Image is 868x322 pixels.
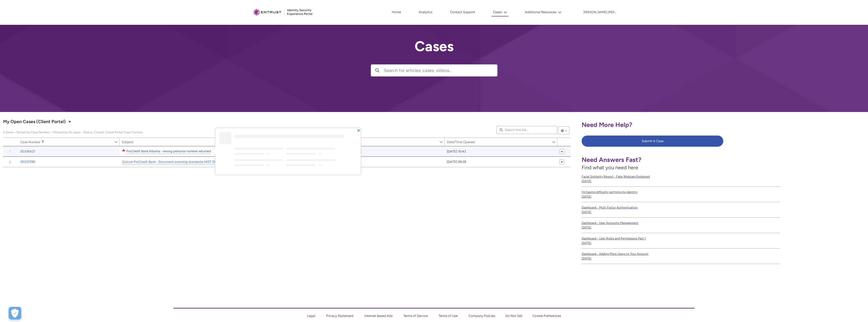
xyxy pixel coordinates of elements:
[3,114,570,290] div: My Open Cases (Client Portal)|Cases|List View
[583,11,616,14] p: [PERSON_NAME].[PERSON_NAME]
[384,65,497,76] input: Search for articles, cases, videos...
[496,126,557,134] input: Search this list...
[582,195,591,198] lightning-formatted-date-time: [DATE]
[582,190,780,194] span: I’m having difficulty verifying my identity
[307,314,315,318] a: Legal
[357,128,360,132] button: Close
[582,174,780,179] span: Facial Similarity Report - Fake Webcam Explained
[582,241,591,245] lightning-formatted-date-time: [DATE]
[778,205,868,322] iframe: Qualified Messenger
[9,307,21,319] button: Open Preferences
[492,8,508,16] button: Cases
[9,307,21,319] div: Cookie Preferences
[3,118,66,126] span: My Open Cases (Client Portal)
[558,126,569,135] button: List View Controls
[582,210,591,214] lightning-formatted-date-time: [DATE]
[532,314,561,318] a: Cookie Preferences
[582,221,780,225] span: Dashboard - User Accounts Management
[364,314,393,318] a: Internet Based Ads
[20,159,35,164] a: 00337299
[326,314,354,318] a: Privacy Statement
[403,314,428,318] a: Terms of Service
[3,130,143,134] span: My Open Cases (Client Portal)
[391,8,402,16] a: Home
[3,146,570,167] table: My Open Cases (Client Portal)
[439,314,458,318] a: Terms of Use
[582,164,638,171] span: Find what you need here
[582,226,591,229] lightning-formatted-date-time: [DATE]
[447,149,466,154] span: [DATE] 10:43
[417,8,434,16] a: Analytics, opens in new tab
[582,257,591,260] lightning-formatted-date-time: [DATE]
[505,314,522,318] a: Do Not Sell
[582,136,723,147] button: Submit A Case
[524,8,563,16] button: Additional Resources
[582,156,780,164] h1: Need Answers Fast?
[447,159,466,164] span: [DATE] 09:39
[20,140,40,144] span: Case Number
[582,252,780,256] span: Dashboard - Adding More Users to Your Account
[582,179,591,183] lightning-formatted-date-time: [DATE]
[20,149,35,154] a: 00336427
[371,65,384,76] button: Search
[449,8,476,16] a: Contact Support
[122,159,231,165] a: GoLive ProCredit Bank - Document scanning standards NIST SP 800-63-A
[469,314,495,318] a: Company Policies
[126,149,211,154] a: ProCredit Bank Albania - wrong personal number returned
[371,39,497,54] h2: Cases
[582,205,780,210] span: Dashboard - Multi Factor Authentication
[582,121,632,128] span: Need More Help?
[582,236,780,241] span: Dashboard - User Roles and Permissions Part 1
[67,119,73,125] button: Select a List View: Cases
[583,9,617,14] button: User Profile alexandru.tudor
[122,148,126,152] lightning-icon: Escalated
